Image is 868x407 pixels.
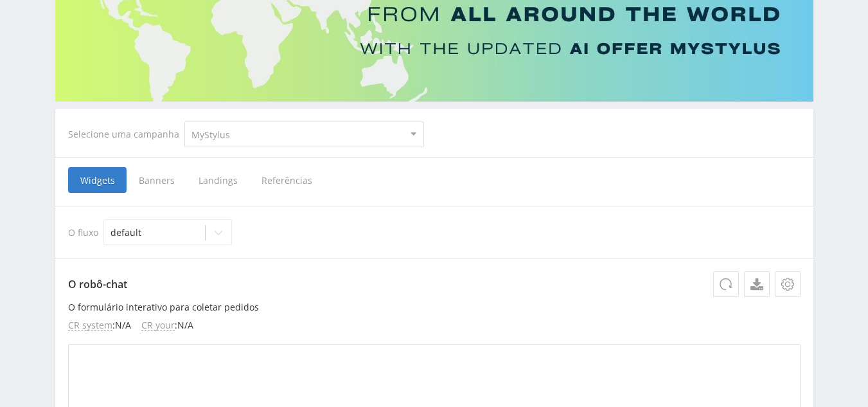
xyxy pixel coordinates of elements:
[68,167,127,193] span: Widgets
[744,271,770,297] a: Baixar
[249,167,324,193] span: Referências
[68,302,801,312] p: O formulário interativo para coletar pedidos
[68,219,801,245] div: O fluxo
[775,271,801,297] button: Configurações
[141,320,193,331] li: : N/A
[141,320,175,331] span: CR your
[68,320,131,331] li: : N/A
[68,320,112,331] span: CR system
[186,167,249,193] span: Landings
[713,271,739,297] button: Обновить
[127,167,186,193] span: Banners
[68,129,184,140] div: Selecione uma campanha
[68,271,801,297] p: O robô-chat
